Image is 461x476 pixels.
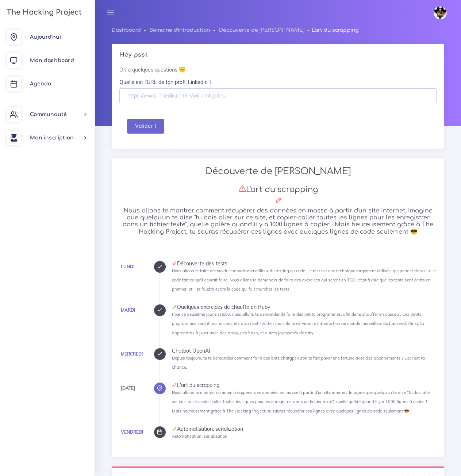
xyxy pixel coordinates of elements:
[127,119,164,134] button: Valider !
[172,426,437,431] div: Automatisation, serialization
[4,8,82,16] h3: The Hacking Project
[150,27,210,33] a: Semaine d'introduction
[172,348,437,353] div: Chatbot OpenAI
[219,27,304,33] a: Découverte de [PERSON_NAME]
[30,34,61,40] span: Aujourd'hui
[119,51,437,58] h5: Hey psst
[434,6,447,19] img: avatar
[121,384,135,392] div: [DATE]
[121,351,143,357] a: Mercredi
[121,429,143,435] a: Vendredi
[30,112,67,117] span: Communauté
[119,66,437,73] p: On a quelques questions 😇
[119,207,437,235] h5: Nous allons te montrer comment récupérer des données en masse à partir d'un site internet. Imagin...
[30,135,74,141] span: Mon inscription
[119,78,211,86] label: Quelle est l'URL de ton profil LinkedIn ?
[119,88,437,103] input: https://www.linkedin.com/in/williamhgates
[172,261,437,266] div: Découverte des tests
[121,307,135,313] a: Mardi
[172,304,437,310] div: Quelques exercices de chauffe en Ruby
[119,166,437,177] h2: Découverte de [PERSON_NAME]
[304,26,358,35] li: L'art du scrapping
[172,390,431,413] small: Nous allons te montrer comment récupérer des données en masse à partir d'un site internet. Imagin...
[30,81,51,87] span: Agenda
[30,58,74,63] span: Mon dashboard
[172,268,436,292] small: Nous allons te faire découvrir le monde merveilleux du testing en code. Le test est une technique...
[112,27,141,33] a: Dashboard
[172,312,424,335] small: Pour ce deuxième jour en Ruby, nous allons te demander de faire des petits programmes, afin de te...
[172,434,227,439] small: Automatisation, serialization
[119,185,437,194] h3: L'art du scrapping
[172,356,425,370] small: Depuis toujours, tu te demandes comment faire des bots chatgpt qu'on te fait payer une fortune av...
[172,383,437,388] div: L'art du scrapping
[121,264,134,269] a: Lundi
